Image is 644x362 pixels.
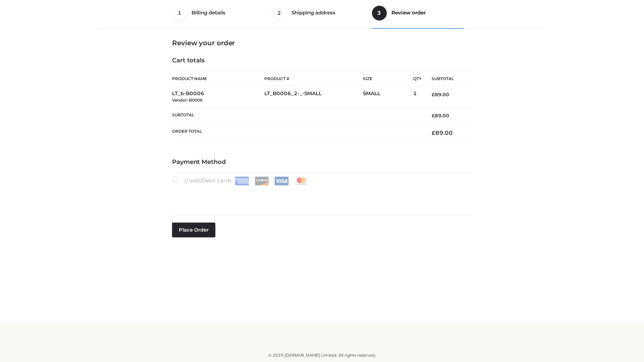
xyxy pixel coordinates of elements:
td: SMALL [363,86,413,108]
img: Mastercard [294,177,309,185]
h4: Payment Method [172,159,472,166]
iframe: Secure payment input frame [171,184,471,208]
th: Size [363,71,410,86]
td: 1 [413,86,422,108]
th: Product Name [172,71,264,86]
small: Vendor: B0006 [172,98,203,103]
th: Subtotal [172,107,422,124]
h4: Cart totals [172,57,472,64]
th: Order Total [172,124,422,142]
span: £ [432,129,435,136]
td: LT_B0006_2-_-SMALL [264,86,363,108]
th: Subtotal [422,71,472,86]
img: Amex [235,177,249,185]
button: Place order [172,223,215,237]
h3: Review your order [172,39,472,47]
td: LT_b-B0006 [172,86,264,108]
th: Qty [413,71,422,86]
bdi: 89.00 [432,92,449,98]
div: © 2025 [DOMAIN_NAME] Limited. All rights reserved. [100,352,544,359]
bdi: 89.00 [432,129,453,136]
th: Product # [264,71,363,86]
img: Visa [274,177,289,185]
span: £ [432,92,435,98]
label: Credit/Debit Cards [172,176,309,185]
bdi: 89.00 [432,113,449,119]
span: £ [432,113,435,119]
img: Discover [255,177,269,185]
